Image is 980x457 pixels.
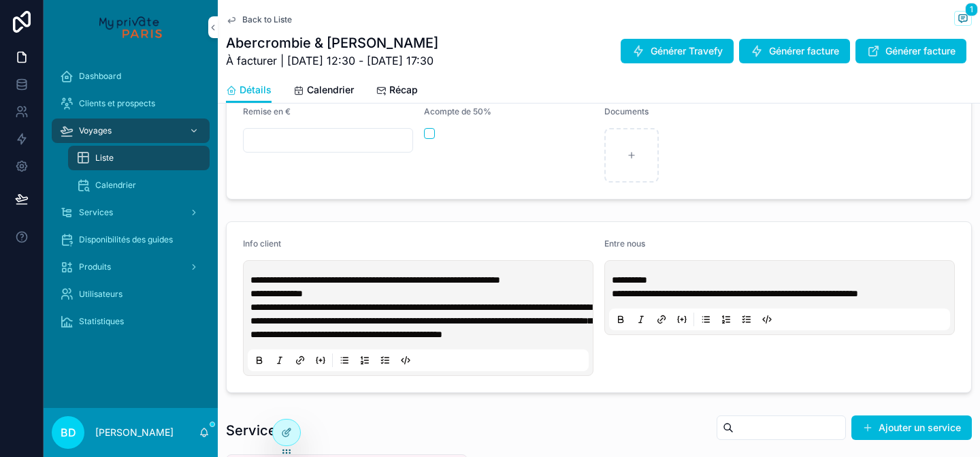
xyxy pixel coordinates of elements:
a: Voyages [52,119,210,143]
a: Détails [226,78,272,104]
span: Utilisateurs [79,289,122,300]
span: Produits [79,262,111,272]
div: scrollable content [44,54,218,351]
span: Services [79,207,113,218]
span: À facturer | [DATE] 12:30 - [DATE] 17:30 [226,52,438,69]
span: Clients et prospects [79,98,155,109]
span: Détails [240,83,272,97]
span: Statistiques [79,316,124,327]
a: Calendrier [293,78,354,105]
button: 1 [954,11,972,28]
span: Disponibilités des guides [79,234,173,245]
span: Info client [243,238,281,249]
h1: Abercrombie & [PERSON_NAME] [226,33,438,52]
span: Voyages [79,125,112,136]
span: Acompte de 50% [424,106,491,116]
a: Back to Liste [226,14,292,25]
span: Documents [604,106,649,116]
button: Générer Travefy [621,39,734,63]
span: Remise en € [243,106,291,116]
button: Générer facture [739,39,850,63]
a: Produits [52,255,210,279]
span: BD [61,424,76,441]
button: Ajouter un service [851,415,972,440]
a: Utilisateurs [52,282,210,306]
a: Services [52,200,210,225]
img: App logo [99,16,161,38]
h1: Services [226,421,284,440]
span: Générer Travefy [651,44,723,58]
span: Entre nous [604,238,645,249]
span: Liste [95,153,114,163]
a: Calendrier [68,173,210,198]
span: Générer facture [769,44,839,58]
span: 1 [965,3,978,16]
a: Disponibilités des guides [52,227,210,252]
span: Dashboard [79,71,121,82]
button: Générer facture [855,39,966,63]
span: Générer facture [885,44,955,58]
a: Clients et prospects [52,91,210,116]
p: [PERSON_NAME] [95,426,174,439]
span: Calendrier [307,83,354,97]
a: Récap [376,78,418,105]
span: Calendrier [95,180,136,191]
a: Dashboard [52,64,210,89]
a: Liste [68,146,210,170]
a: Statistiques [52,309,210,334]
span: Récap [389,83,418,97]
span: Back to Liste [242,14,292,25]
